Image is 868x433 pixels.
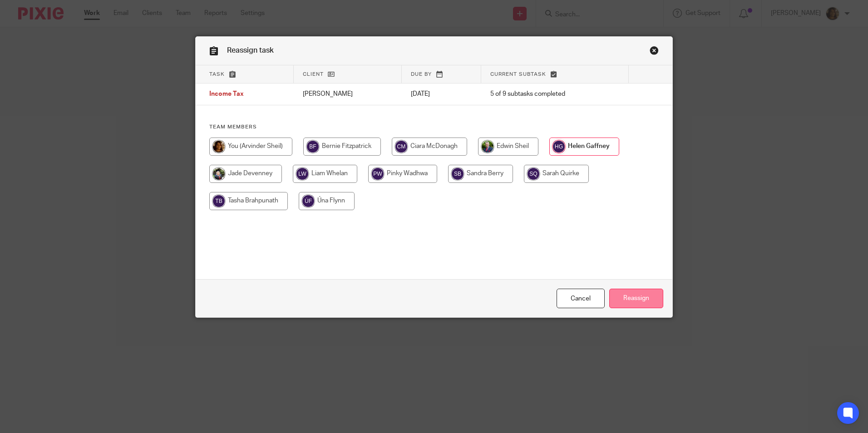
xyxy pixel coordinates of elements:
a: Close this dialog window [650,46,659,58]
span: Income Tax [209,91,244,98]
span: Client [303,72,324,77]
span: Reassign task [227,47,274,54]
p: [DATE] [411,89,472,98]
h4: Team members [209,123,659,131]
td: 5 of 9 subtasks completed [481,84,629,105]
p: [PERSON_NAME] [303,89,393,98]
input: Reassign [609,289,663,308]
span: Current subtask [490,72,546,77]
a: Close this dialog window [557,289,605,308]
span: Task [209,72,225,77]
span: Due by [411,72,432,77]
